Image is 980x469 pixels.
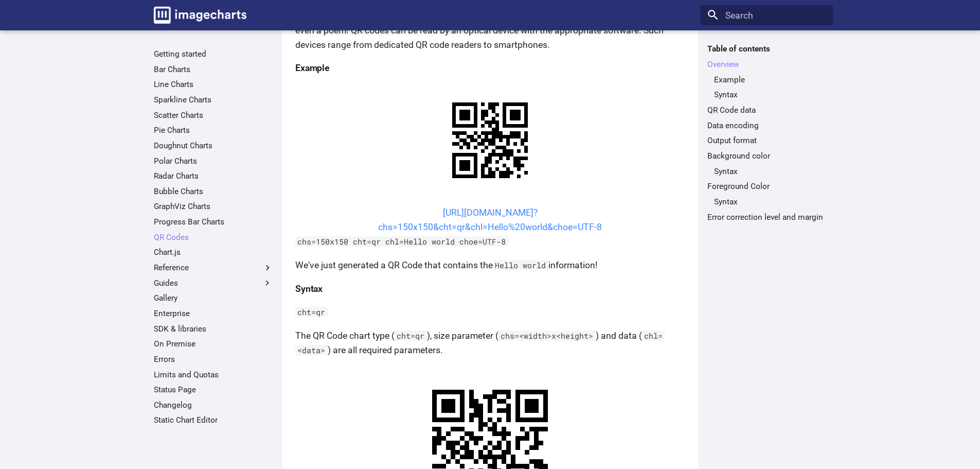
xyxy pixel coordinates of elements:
[295,236,508,247] code: chs=150x150 cht=qr chl=Hello world choe=UTF-8
[154,385,273,395] a: Status Page
[154,354,273,364] a: Errors
[701,44,833,222] nav: Table of contents
[707,59,826,70] a: Overview
[701,5,833,26] input: Search
[493,260,548,270] code: Hello world
[154,79,273,90] a: Line Charts
[707,181,826,192] a: Foreground Color
[714,166,826,177] a: Syntax
[154,141,273,151] a: Doughnut Charts
[154,156,273,166] a: Polar Charts
[154,201,273,212] a: GraphViz Charts
[395,331,427,341] code: cht=qr
[154,263,273,273] label: Reference
[714,90,826,100] a: Syntax
[295,328,685,357] p: The QR Code chart type ( ), size parameter ( ) and data ( ) are all required parameters.
[154,415,273,425] a: Static Chart Editor
[295,258,685,272] p: We've just generated a QR Code that contains the information!
[154,232,273,242] a: QR Codes
[154,49,273,59] a: Getting started
[154,64,273,75] a: Bar Charts
[154,217,273,227] a: Progress Bar Charts
[714,197,826,207] a: Syntax
[154,400,273,410] a: Changelog
[707,75,826,100] nav: Overview
[154,95,273,105] a: Sparkline Charts
[154,308,273,319] a: Enterprise
[378,207,602,232] a: [URL][DOMAIN_NAME]?chs=150x150&cht=qr&chl=Hello%20world&choe=UTF-8
[149,2,251,28] a: Image-Charts documentation
[701,44,833,54] label: Table of contents
[154,324,273,334] a: SDK & libraries
[707,105,826,115] a: QR Code data
[707,166,826,177] nav: Background color
[295,307,328,317] code: cht=qr
[154,293,273,303] a: Gallery
[154,370,273,380] a: Limits and Quotas
[295,61,685,75] h4: Example
[295,282,685,296] h4: Syntax
[154,339,273,349] a: On Premise
[707,120,826,131] a: Data encoding
[154,110,273,120] a: Scatter Charts
[154,247,273,257] a: Chart.js
[154,278,273,288] label: Guides
[154,171,273,181] a: Radar Charts
[707,151,826,161] a: Background color
[714,75,826,85] a: Example
[154,125,273,135] a: Pie Charts
[707,212,826,222] a: Error correction level and margin
[154,7,246,24] img: logo
[154,186,273,197] a: Bubble Charts
[707,135,826,146] a: Output format
[707,197,826,207] nav: Foreground Color
[434,84,546,196] img: chart
[498,331,596,341] code: chs=<width>x<height>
